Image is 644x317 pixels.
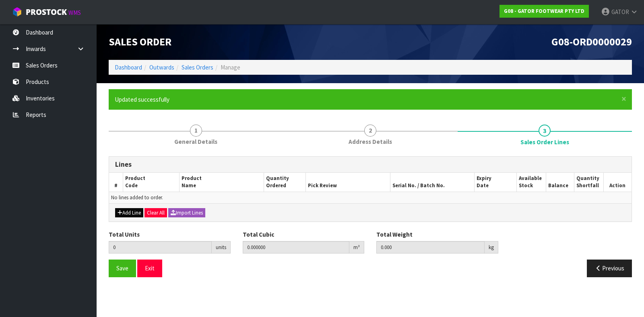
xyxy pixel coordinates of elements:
div: kg [485,241,498,254]
span: × [621,93,626,104]
span: 3 [539,125,551,137]
div: units [212,241,231,254]
th: Product Code [123,173,180,192]
th: Serial No. / Batch No. [390,173,474,192]
input: Total Units [109,241,212,254]
th: Pick Review [306,173,390,192]
th: Balance [546,173,574,192]
button: Import Lines [168,208,205,218]
span: 2 [364,125,376,137]
span: Sales Order Lines [520,138,569,146]
th: Available Stock [516,173,546,192]
td: No lines added to order. [109,192,632,203]
h3: Lines [115,161,625,168]
span: G08-ORD0000029 [551,35,632,48]
span: Save [116,264,128,272]
span: Sales Order Lines [109,150,632,283]
img: cube-alt.png [12,7,22,17]
button: Clear All [144,208,167,218]
button: Previous [587,260,632,277]
span: 1 [190,125,202,137]
span: Updated successfully [115,96,169,103]
th: Quantity Ordered [264,173,306,192]
span: General Details [174,137,217,146]
span: GATOR [611,8,629,16]
th: Expiry Date [475,173,517,192]
a: Sales Orders [182,63,213,71]
a: Dashboard [115,63,142,71]
strong: G08 - GATOR FOOTWEAR PTY LTD [504,8,584,14]
label: Total Units [109,230,140,239]
label: Total Cubic [243,230,274,239]
a: Outwards [149,63,174,71]
button: Add Line [115,208,143,218]
label: Total Weight [376,230,413,239]
th: Action [603,173,632,192]
span: Manage [221,63,240,71]
small: WMS [68,9,81,16]
th: Quantity Shortfall [574,173,603,192]
span: Sales Order [109,35,171,48]
div: m³ [349,241,364,254]
input: Total Cubic [243,241,350,254]
button: Save [109,260,136,277]
button: Exit [137,260,162,277]
span: ProStock [26,7,67,17]
input: Total Weight [376,241,485,254]
span: Address Details [349,137,392,146]
th: # [109,173,123,192]
th: Product Name [180,173,264,192]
